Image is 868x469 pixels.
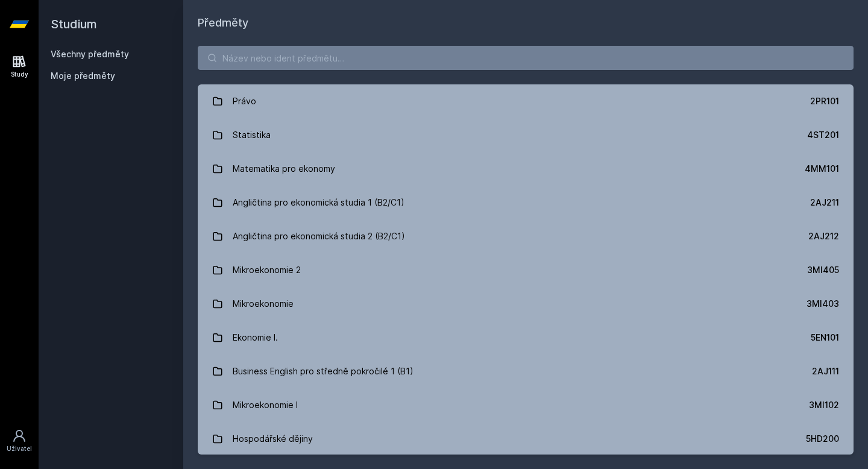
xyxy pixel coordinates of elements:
[198,287,854,321] a: Mikroekonomie 3MI403
[198,422,854,456] a: Hospodářské dějiny 5HD200
[233,393,298,417] div: Mikroekonomie I
[807,129,839,141] div: 4ST201
[233,326,278,350] div: Ekonomie I.
[7,444,32,453] div: Uživatel
[11,70,28,79] div: Study
[198,152,854,186] a: Matematika pro ekonomy 4MM101
[233,190,404,215] div: Angličtina pro ekonomická studia 1 (B2/C1)
[198,253,854,287] a: Mikroekonomie 2 3MI405
[233,359,414,383] div: Business English pro středně pokročilé 1 (B1)
[233,89,256,113] div: Právo
[51,49,129,59] a: Všechny předměty
[807,298,839,310] div: 3MI403
[810,95,839,107] div: 2PR101
[198,219,854,253] a: Angličtina pro ekonomická studia 2 (B2/C1) 2AJ212
[809,399,839,411] div: 3MI102
[2,423,36,459] a: Uživatel
[233,258,301,282] div: Mikroekonomie 2
[806,433,839,445] div: 5HD200
[808,230,839,242] div: 2AJ212
[810,197,839,209] div: 2AJ211
[812,365,839,377] div: 2AJ111
[805,163,839,175] div: 4MM101
[198,321,854,354] a: Ekonomie I. 5EN101
[233,224,405,248] div: Angličtina pro ekonomická studia 2 (B2/C1)
[198,84,854,118] a: Právo 2PR101
[811,332,839,344] div: 5EN101
[198,388,854,422] a: Mikroekonomie I 3MI102
[233,157,335,181] div: Matematika pro ekonomy
[2,48,36,85] a: Study
[198,354,854,388] a: Business English pro středně pokročilé 1 (B1) 2AJ111
[198,14,854,31] h1: Předměty
[51,70,115,82] span: Moje předměty
[233,427,313,451] div: Hospodářské dějiny
[198,186,854,219] a: Angličtina pro ekonomická studia 1 (B2/C1) 2AJ211
[233,292,294,316] div: Mikroekonomie
[233,123,271,147] div: Statistika
[807,264,839,276] div: 3MI405
[198,46,854,70] input: Název nebo ident předmětu…
[198,118,854,152] a: Statistika 4ST201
